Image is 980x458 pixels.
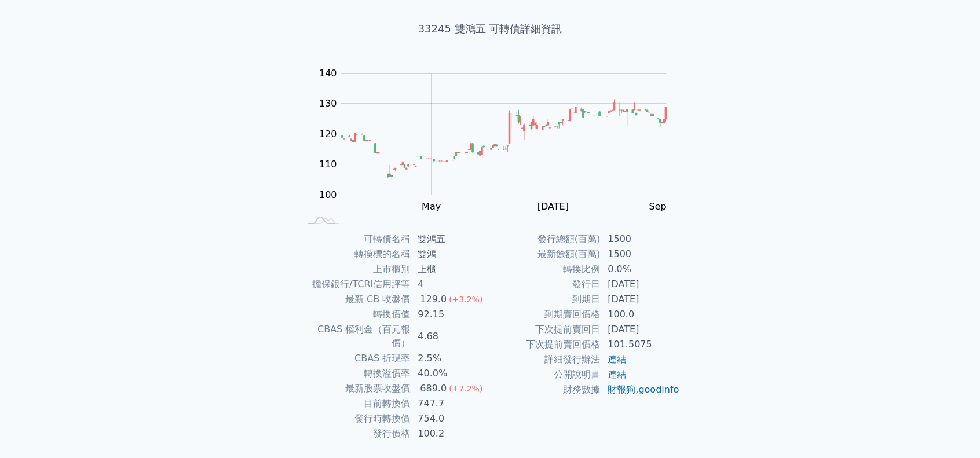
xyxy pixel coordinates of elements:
g: Chart [313,68,684,212]
td: [DATE] [601,322,680,337]
td: 發行日 [490,277,601,292]
td: 可轉債名稱 [300,232,411,247]
td: 最新餘額(百萬) [490,247,601,262]
td: 雙鴻五 [411,232,490,247]
td: 2.5% [411,351,490,366]
td: 92.15 [411,307,490,322]
td: 發行時轉換價 [300,411,411,426]
td: 到期賣回價格 [490,307,601,322]
td: CBAS 權利金（百元報價） [300,322,411,351]
td: CBAS 折現率 [300,351,411,366]
td: 詳細發行辦法 [490,352,601,367]
td: 轉換標的名稱 [300,247,411,262]
td: , [601,382,680,397]
td: 雙鴻 [411,247,490,262]
tspan: May [422,201,441,212]
h1: 33245 雙鴻五 可轉債詳細資訊 [286,21,694,37]
td: 轉換價值 [300,307,411,322]
td: 最新 CB 收盤價 [300,292,411,307]
td: 1500 [601,247,680,262]
td: 上櫃 [411,262,490,277]
td: 下次提前賣回價格 [490,337,601,352]
td: 財務數據 [490,382,601,397]
td: 4.68 [411,322,490,351]
td: 101.5075 [601,337,680,352]
td: 100.2 [411,426,490,441]
tspan: [DATE] [537,201,569,212]
tspan: 130 [319,98,337,109]
td: 下次提前賣回日 [490,322,601,337]
td: 轉換比例 [490,262,601,277]
span: (+7.2%) [449,384,482,393]
span: (+3.2%) [449,295,482,304]
a: 財報狗 [608,384,635,395]
div: 689.0 [418,382,449,395]
td: 上市櫃別 [300,262,411,277]
td: 1500 [601,232,680,247]
td: 公開說明書 [490,367,601,382]
td: 轉換溢價率 [300,366,411,381]
tspan: 120 [319,129,337,140]
td: 發行價格 [300,426,411,441]
td: 擔保銀行/TCRI信用評等 [300,277,411,292]
a: goodinfo [638,384,679,395]
td: 100.0 [601,307,680,322]
td: 40.0% [411,366,490,381]
td: 747.7 [411,396,490,411]
tspan: 110 [319,159,337,170]
tspan: 140 [319,68,337,79]
td: 目前轉換價 [300,396,411,411]
td: 0.0% [601,262,680,277]
a: 連結 [608,369,626,380]
td: [DATE] [601,292,680,307]
tspan: Sep [649,201,667,212]
td: [DATE] [601,277,680,292]
td: 發行總額(百萬) [490,232,601,247]
tspan: 100 [319,189,337,200]
div: 129.0 [418,292,449,306]
td: 754.0 [411,411,490,426]
td: 4 [411,277,490,292]
td: 到期日 [490,292,601,307]
a: 連結 [608,354,626,365]
td: 最新股票收盤價 [300,381,411,396]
